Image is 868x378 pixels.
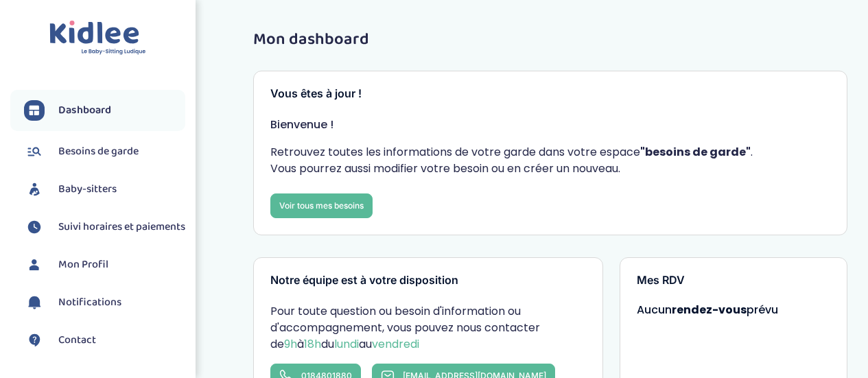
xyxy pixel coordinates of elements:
[24,217,45,237] img: suivihoraire.svg
[58,102,111,119] span: Dashboard
[334,336,359,352] span: lundi
[24,255,185,275] a: Mon Profil
[58,219,185,235] span: Suivi horaires et paiements
[372,336,419,352] span: vendredi
[270,303,586,353] p: Pour toute question ou besoin d'information ou d'accompagnement, vous pouvez nous contacter de à ...
[24,179,45,200] img: babysitters.svg
[253,31,847,49] h1: Mon dashboard
[58,332,96,349] span: Contact
[24,100,45,121] img: dashboard.svg
[58,143,139,160] span: Besoins de garde
[24,292,45,313] img: notification.svg
[24,330,45,351] img: contact.svg
[58,294,121,311] span: Notifications
[304,336,321,352] span: 18h
[640,144,751,160] strong: "besoins de garde"
[24,255,45,275] img: profil.svg
[270,117,830,133] p: Bienvenue !
[24,330,185,351] a: Contact
[270,144,830,177] p: Retrouvez toutes les informations de votre garde dans votre espace . Vous pourrez aussi modifier ...
[24,141,45,162] img: besoin.svg
[270,193,373,218] a: Voir tous mes besoins
[270,274,586,287] h3: Notre équipe est à votre disposition
[24,100,185,121] a: Dashboard
[24,292,185,313] a: Notifications
[637,274,830,287] h3: Mes RDV
[270,88,830,100] h3: Vous êtes à jour !
[284,336,297,352] span: 9h
[24,217,185,237] a: Suivi horaires et paiements
[49,21,146,56] img: logo.svg
[58,257,108,273] span: Mon Profil
[637,302,778,318] span: Aucun prévu
[24,141,185,162] a: Besoins de garde
[24,179,185,200] a: Baby-sitters
[672,302,747,318] strong: rendez-vous
[58,181,117,198] span: Baby-sitters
